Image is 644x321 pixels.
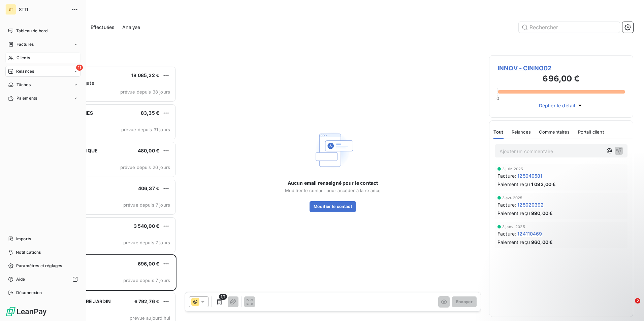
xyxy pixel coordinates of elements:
span: Relances [16,68,34,74]
span: Tableau de bord [16,28,47,34]
span: 124110469 [517,230,542,237]
span: 990,00 € [531,210,553,217]
iframe: Intercom live chat [621,298,637,314]
span: Notifications [16,249,41,255]
span: 1 092,00 € [531,181,556,188]
span: Facture : [497,230,516,237]
span: Paiement reçu [497,210,530,217]
img: Logo LeanPay [5,306,47,317]
span: Modifier le contact pour accéder à la relance [285,188,381,193]
span: 3 juin 2025 [502,167,523,171]
span: STTI [19,7,67,12]
span: 0 [496,96,499,101]
span: 1/1 [219,294,227,300]
span: prévue depuis 26 jours [120,165,170,170]
span: Aucun email renseigné pour le contact [288,180,378,186]
span: INNOV - CINNO02 [497,64,625,73]
img: Empty state [311,129,354,172]
span: Paiement reçu [497,181,530,188]
div: grid [32,66,176,321]
span: 406,37 € [138,185,159,191]
span: 3 540,00 € [134,223,160,229]
span: prévue depuis 7 jours [123,202,170,208]
span: Relance Gardengate [48,80,94,86]
span: Facture : [497,201,516,208]
span: Relances [512,129,531,135]
span: Déplier le détail [539,102,576,109]
span: 696,00 € [138,261,159,266]
button: Modifier le contact [310,201,356,212]
span: Tout [493,129,504,135]
span: Tâches [17,82,31,88]
button: Envoyer [452,296,477,307]
span: 83,35 € [141,110,159,116]
span: prévue depuis 7 jours [123,278,170,283]
input: Rechercher [519,22,620,33]
button: Déplier le détail [537,102,586,109]
span: 125020392 [517,201,544,208]
div: ST [5,4,16,15]
a: Aide [5,274,80,285]
span: 960,00 € [531,239,553,246]
span: Commentaires [539,129,570,135]
span: Clients [17,55,30,61]
span: 480,00 € [138,148,159,153]
span: 2 [635,298,640,304]
span: 3 avr. 2025 [502,196,523,200]
span: 6 792,76 € [134,298,160,304]
span: Effectuées [91,24,115,31]
span: Paramètres et réglages [16,263,62,269]
span: Déconnexion [16,290,42,296]
iframe: Intercom notifications message [509,256,644,303]
span: Aide [16,276,25,282]
span: 18 085,22 € [131,72,159,78]
h3: 696,00 € [497,73,625,86]
span: Paiements [17,95,37,101]
span: Factures [17,41,34,47]
span: 125040581 [517,172,542,179]
span: 11 [76,65,83,71]
span: Portail client [578,129,604,135]
span: Paiement reçu [497,239,530,246]
span: prévue depuis 31 jours [121,127,170,132]
span: prévue depuis 7 jours [123,240,170,245]
span: prévue aujourd’hui [130,315,170,321]
span: Facture : [497,172,516,179]
span: Imports [16,236,31,242]
span: prévue depuis 38 jours [120,89,170,95]
span: 3 janv. 2025 [502,225,525,229]
span: Analyse [122,24,140,31]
